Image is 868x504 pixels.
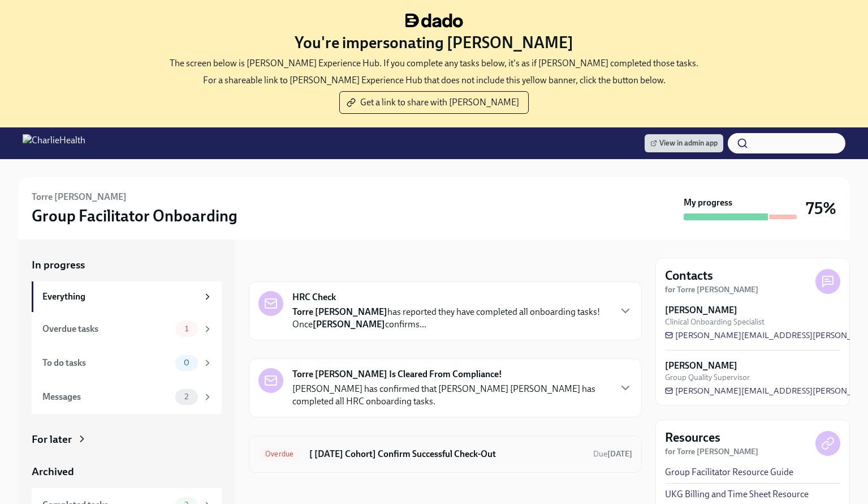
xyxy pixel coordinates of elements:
a: In progress [32,258,222,272]
span: August 15th, 2025 10:00 [593,449,632,459]
strong: Torre [PERSON_NAME] Is Cleared From Compliance! [292,368,502,381]
a: To do tasks0 [32,346,222,380]
span: Due [593,449,632,459]
div: Everything [42,291,198,303]
a: Group Facilitator Resource Guide [665,466,793,479]
div: For later [32,432,72,447]
span: View in admin app [650,138,718,149]
div: Messages [42,391,171,403]
span: Clinical Onboarding Specialist [665,317,765,327]
span: Group Quality Supervisor [665,372,750,383]
strong: for Torre [PERSON_NAME] [665,447,758,456]
h3: 75% [806,198,836,219]
p: The screen below is [PERSON_NAME] Experience Hub. If you complete any tasks below, it's as if [PE... [170,57,698,70]
strong: Torre [PERSON_NAME] [292,306,387,317]
h6: Torre [PERSON_NAME] [32,191,127,203]
strong: [PERSON_NAME] [313,319,385,330]
button: Get a link to share with [PERSON_NAME] [339,91,529,114]
strong: [PERSON_NAME] [665,304,737,317]
strong: [PERSON_NAME] [665,360,737,372]
h3: Group Facilitator Onboarding [32,206,237,226]
strong: HRC Check [292,291,336,304]
a: For later [32,432,222,447]
p: For a shareable link to [PERSON_NAME] Experience Hub that does not include this yellow banner, cl... [203,74,666,87]
h6: [ [DATE] Cohort] Confirm Successful Check-Out [309,448,584,460]
strong: My progress [684,197,732,209]
h3: You're impersonating [PERSON_NAME] [295,32,573,53]
a: Archived [32,464,222,479]
strong: for Torre [PERSON_NAME] [665,285,758,294]
img: CharlieHealth [23,134,85,152]
h4: Contacts [665,267,713,284]
a: UKG Billing and Time Sheet Resource [665,488,809,501]
p: has reported they have completed all onboarding tasks! Once confirms... [292,306,610,331]
span: Overdue [258,450,300,458]
a: View in admin app [645,134,723,152]
h4: Resources [665,429,720,446]
span: 2 [178,392,195,401]
a: Overdue[ [DATE] Cohort] Confirm Successful Check-OutDue[DATE] [258,445,632,463]
a: Messages2 [32,380,222,414]
img: dado [405,14,463,28]
div: In progress [249,258,302,272]
div: To do tasks [42,357,171,369]
span: Get a link to share with [PERSON_NAME] [349,97,519,108]
span: 1 [178,324,195,333]
span: 0 [177,358,196,367]
p: [PERSON_NAME] has confirmed that [PERSON_NAME] [PERSON_NAME] has completed all HRC onboarding tasks. [292,383,610,408]
a: Overdue tasks1 [32,312,222,346]
strong: [DATE] [607,449,632,459]
a: Everything [32,281,222,312]
div: Overdue tasks [42,323,171,335]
